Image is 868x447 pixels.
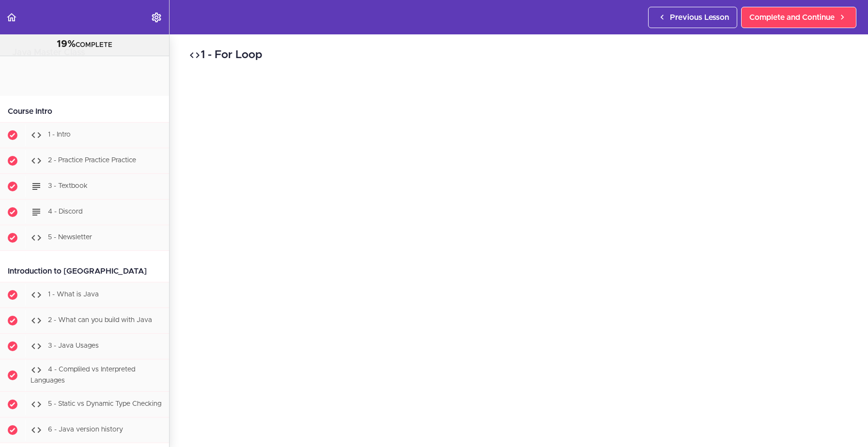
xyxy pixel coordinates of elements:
[12,38,157,51] div: COMPLETE
[48,317,152,324] span: 2 - What can you build with Java
[48,234,92,241] span: 5 - Newsletter
[749,12,835,23] span: Complete and Continue
[48,342,99,349] span: 3 - Java Usages
[31,366,135,384] span: 4 - Compliled vs Interpreted Languages
[189,47,849,63] h2: 1 - For Loop
[48,157,136,164] span: 2 - Practice Practice Practice
[6,12,17,23] svg: Back to course curriculum
[151,12,162,23] svg: Settings Menu
[57,39,76,49] span: 19%
[648,7,737,28] a: Previous Lesson
[741,7,856,28] a: Complete and Continue
[48,208,82,215] span: 4 - Discord
[48,426,123,433] span: 6 - Java version history
[48,131,71,138] span: 1 - Intro
[48,291,99,298] span: 1 - What is Java
[48,401,161,407] span: 5 - Static vs Dynamic Type Checking
[48,183,88,189] span: 3 - Textbook
[670,12,729,23] span: Previous Lesson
